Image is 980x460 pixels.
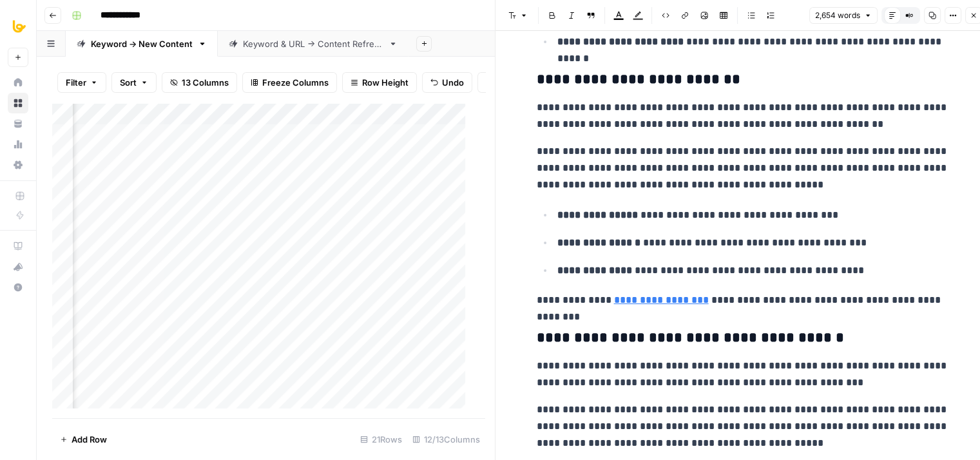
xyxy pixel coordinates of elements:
a: Home [8,72,28,93]
a: Usage [8,134,28,155]
button: Workspace: All About AI [8,10,28,43]
div: Keyword -> New Content [91,37,193,50]
button: Filter [57,72,106,93]
button: Freeze Columns [242,72,337,93]
img: All About AI Logo [8,15,31,38]
span: Undo [442,76,464,89]
button: Undo [422,72,472,93]
span: Add Row [72,433,107,446]
div: What's new? [8,257,28,276]
button: Sort [111,72,157,93]
button: Add Row [52,429,115,450]
span: 13 Columns [182,76,229,89]
div: 21 Rows [355,429,407,450]
a: Keyword & URL -> Content Refresh [218,31,408,57]
a: Settings [8,155,28,175]
a: AirOps Academy [8,236,28,256]
a: Keyword -> New Content [66,31,218,57]
button: Help + Support [8,277,28,298]
span: Row Height [362,76,408,89]
button: 13 Columns [162,72,237,93]
a: Your Data [8,113,28,134]
a: Browse [8,93,28,113]
span: Sort [120,76,137,89]
div: Keyword & URL -> Content Refresh [243,37,383,50]
span: Freeze Columns [262,76,329,89]
span: 2,654 words [815,10,860,21]
button: Row Height [342,72,417,93]
button: 2,654 words [809,7,878,24]
span: Filter [66,76,86,89]
button: What's new? [8,256,28,277]
div: 12/13 Columns [407,429,485,450]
